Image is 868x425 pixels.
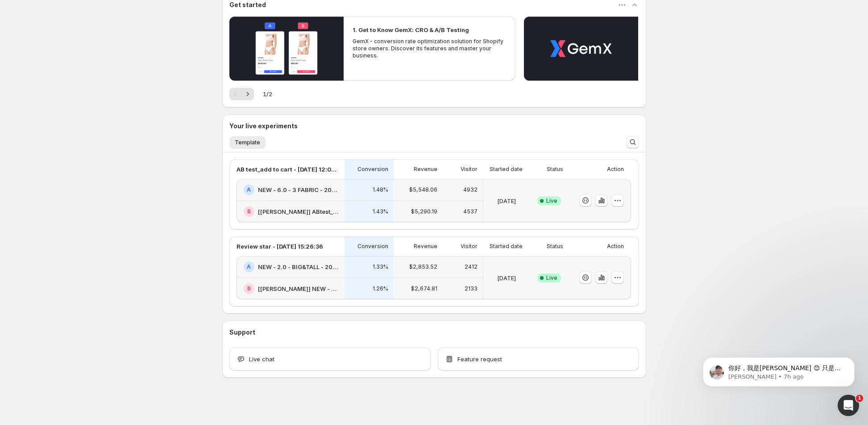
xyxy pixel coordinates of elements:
[235,139,260,146] span: Template
[490,166,523,173] p: Started date
[229,0,266,9] h3: Get started
[353,38,506,59] p: GemX - conversion rate optimization solution for Shopify store owners. Discover its features and ...
[229,122,298,131] h3: Your live experiments
[414,166,437,173] p: Revenue
[247,208,251,215] h2: B
[357,166,388,173] p: Conversion
[607,243,624,250] p: Action
[465,263,478,270] p: 2412
[357,243,388,250] p: Conversion
[546,197,557,204] span: Live
[247,285,251,292] h2: B
[689,339,868,401] iframe: Intercom notifications message
[229,328,255,337] h3: Support
[373,285,388,292] p: 1.26%
[229,88,254,100] nav: Pagination
[258,207,339,216] h2: [[PERSON_NAME]] ABtest_B_NEW - 6.0 - 3 FABRIC - 20250910
[461,243,478,250] p: Visitor
[463,208,478,215] p: 4537
[409,186,437,193] p: $5,548.06
[547,166,563,173] p: Status
[229,16,344,81] button: Play video
[237,242,323,251] p: Review star - [DATE] 15:26:36
[490,243,523,250] p: Started date
[411,285,437,292] p: $2,674.81
[373,208,388,215] p: 1.43%
[457,355,502,364] span: Feature request
[524,16,638,81] button: Play video
[465,285,478,292] p: 2133
[237,165,339,174] p: AB test_add to cart - [DATE] 12:06:02
[607,166,624,173] p: Action
[414,243,437,250] p: Revenue
[838,395,859,416] iframe: Intercom live chat
[353,25,469,34] h2: 1. Get to Know GemX: CRO & A/B Testing
[247,263,251,270] h2: A
[409,263,437,270] p: $2,853.52
[373,186,388,193] p: 1.48%
[247,186,251,193] h2: A
[258,185,339,194] h2: NEW - 6.0 - 3 FABRIC - 20250722
[263,90,272,98] span: 1 / 2
[258,284,339,293] h2: [[PERSON_NAME]] NEW - 2.0 - BIG&amp;TALL - 20250912
[497,274,516,282] p: [DATE]
[856,395,863,402] span: 1
[546,274,557,282] span: Live
[241,88,254,100] button: Next
[547,243,563,250] p: Status
[461,166,478,173] p: Visitor
[249,355,274,364] span: Live chat
[373,263,388,270] p: 1.33%
[627,136,639,148] button: Search and filter results
[258,262,339,271] h2: NEW - 2.0 - BIG&TALL - 20250709
[411,208,437,215] p: $5,290.19
[497,196,516,205] p: [DATE]
[463,186,478,193] p: 4932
